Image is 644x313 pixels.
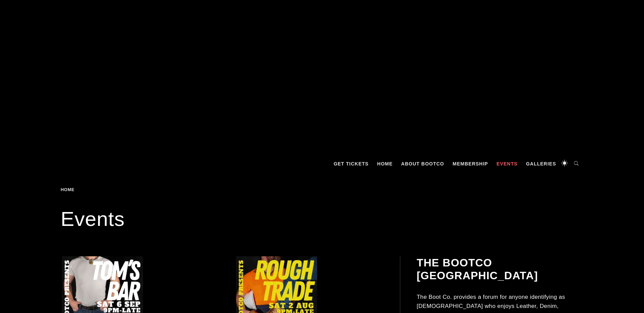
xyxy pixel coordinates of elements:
a: Home [374,154,396,174]
a: Home [61,187,77,192]
a: About BootCo [398,154,448,174]
a: Membership [449,154,492,174]
div: Breadcrumbs [61,187,105,192]
a: GET TICKETS [330,154,372,174]
h1: Events [61,206,583,233]
a: Events [493,154,521,174]
a: Galleries [523,154,559,174]
h2: The BootCo [GEOGRAPHIC_DATA] [416,256,582,282]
